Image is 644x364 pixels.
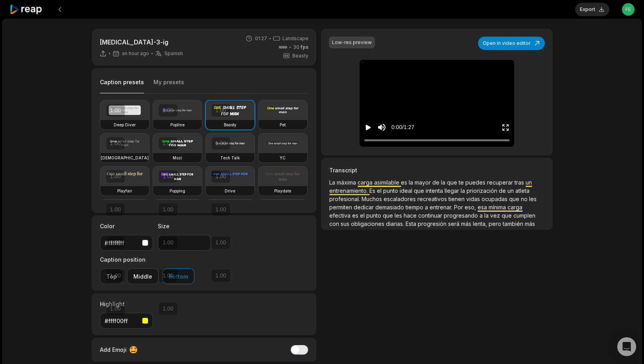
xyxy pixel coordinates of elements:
button: Top [100,268,123,284]
span: el [360,212,366,219]
span: Es [369,187,377,194]
span: la [484,212,490,219]
span: a [480,212,484,219]
span: sus [341,220,351,227]
span: la [441,179,447,186]
span: carga [358,179,374,186]
span: Spanish [164,50,183,57]
span: continuar [418,212,444,219]
div: #ffff00ff [105,317,139,325]
span: que [414,187,426,194]
button: #ffffffff [100,235,153,251]
span: un [526,179,532,186]
button: Middle [127,268,159,284]
span: cumplen [513,212,535,219]
span: 01:27 [255,35,267,42]
span: mayor [415,179,432,186]
span: a [425,204,430,211]
span: puedes [465,179,487,186]
h3: Playfair [117,188,132,194]
p: [MEDICAL_DATA]-3-ig [100,37,183,47]
span: dedicar [354,204,375,211]
span: que [502,212,513,219]
span: Add Emoji [100,346,127,354]
span: la [461,187,467,194]
label: Caption position [100,255,194,264]
span: lenta, [473,220,489,227]
h3: YC [280,155,286,161]
span: entrenamiento. [329,187,369,194]
div: Low-res preview [332,39,372,46]
span: te [459,179,465,186]
span: Por [454,204,465,211]
span: recuperar [487,179,515,186]
span: obligaciones [351,220,386,227]
span: eso, [465,204,478,211]
span: Muchos [362,196,384,202]
span: efectiva [329,212,352,219]
button: Get ChatGPT Summary (Ctrl+J) [615,341,630,356]
span: atleta [515,187,530,194]
h3: Mozi [173,155,182,161]
span: que [509,196,521,202]
h3: Pet [280,122,286,128]
span: demasiado [375,204,406,211]
span: más [525,220,535,227]
span: tras [515,179,526,186]
span: es [401,179,409,186]
label: Size [158,222,211,230]
button: Enter Fullscreen [502,120,509,135]
button: #ffff00ff [100,313,153,329]
span: progresando [444,212,480,219]
span: esa [478,204,489,211]
span: La [329,179,337,186]
span: con [329,220,341,227]
label: Highlight [100,300,153,308]
h3: Popline [170,122,185,128]
span: les [529,196,537,202]
span: pero [489,220,503,227]
button: Play video [364,120,372,135]
span: llegar [445,187,461,194]
span: 30 [293,44,308,51]
h3: Tech Talk [220,155,240,161]
span: ocupadas [482,196,509,202]
span: tienen [448,196,466,202]
span: el [377,187,383,194]
span: progresión [418,220,448,227]
span: vidas [466,196,482,202]
div: 0:00 / 1:27 [391,123,414,131]
span: Esta [406,220,418,227]
h3: Drive [225,188,235,194]
span: no [521,196,529,202]
span: an hour ago [122,50,149,57]
h3: Beasty [224,122,236,128]
span: más [461,220,473,227]
button: Bottom [162,268,194,284]
span: escaladores [384,196,417,202]
span: ideal [400,187,414,194]
button: Export [575,3,609,16]
div: Open Intercom Messenger [617,337,636,356]
span: es [352,212,360,219]
span: también [503,220,525,227]
h3: Transcript [329,166,544,174]
label: Color [100,222,153,230]
div: #ffffffff [105,239,139,247]
button: Open in video editor [478,37,545,50]
span: la [409,179,415,186]
span: Beasty [292,52,308,59]
span: priorización [467,187,499,194]
span: fps [301,44,308,50]
span: intenta [426,187,445,194]
span: mínima [489,204,507,211]
span: máxima [337,179,358,186]
span: hace [404,212,418,219]
span: de [432,179,441,186]
button: Mute sound [377,122,387,132]
button: My presets [153,78,184,93]
span: diarias. [386,220,406,227]
span: profesional. [329,196,362,202]
span: 🤩 [129,344,138,355]
span: tiempo [406,204,425,211]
